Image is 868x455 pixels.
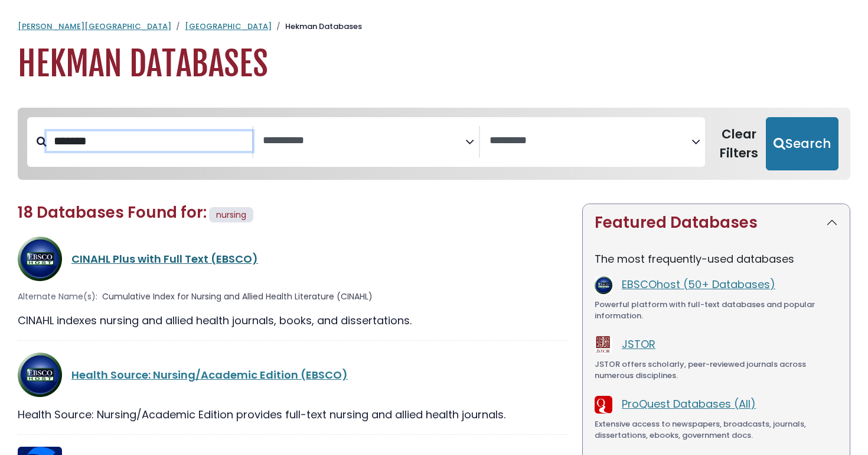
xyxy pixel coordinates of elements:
span: 18 Databases Found for: [18,202,207,223]
button: Featured Databases [583,204,850,241]
a: EBSCOhost (50+ Databases) [622,277,775,292]
p: The most frequently-used databases [595,251,838,267]
span: nursing [216,209,246,221]
li: Hekman Databases [272,21,362,33]
a: [GEOGRAPHIC_DATA] [185,21,272,32]
span: Cumulative Index for Nursing and Allied Health Literature (CINAHL) [102,291,373,303]
div: Powerful platform with full-text databases and popular information. [595,299,838,322]
h1: Hekman Databases [18,44,850,84]
div: Extensive access to newspapers, broadcasts, journals, dissertations, ebooks, government docs. [595,418,838,441]
a: JSTOR [622,337,655,351]
a: ProQuest Databases (All) [622,396,756,411]
textarea: Search [490,135,691,147]
a: CINAHL Plus with Full Text (EBSCO) [71,251,258,266]
div: JSTOR offers scholarly, peer-reviewed journals across numerous disciplines. [595,359,838,382]
a: Health Source: Nursing/Academic Edition (EBSCO) [71,367,348,382]
nav: breadcrumb [18,21,850,33]
input: Search database by title or keyword [47,131,252,151]
textarea: Search [263,135,465,147]
button: Submit for Search Results [766,117,838,170]
nav: Search filters [18,108,850,180]
button: Clear Filters [712,117,766,170]
span: Alternate Name(s): [18,291,97,303]
div: CINAHL indexes nursing and allied health journals, books, and dissertations. [18,312,568,328]
a: [PERSON_NAME][GEOGRAPHIC_DATA] [18,21,171,32]
div: Health Source: Nursing/Academic Edition provides full-text nursing and allied health journals. [18,406,568,422]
